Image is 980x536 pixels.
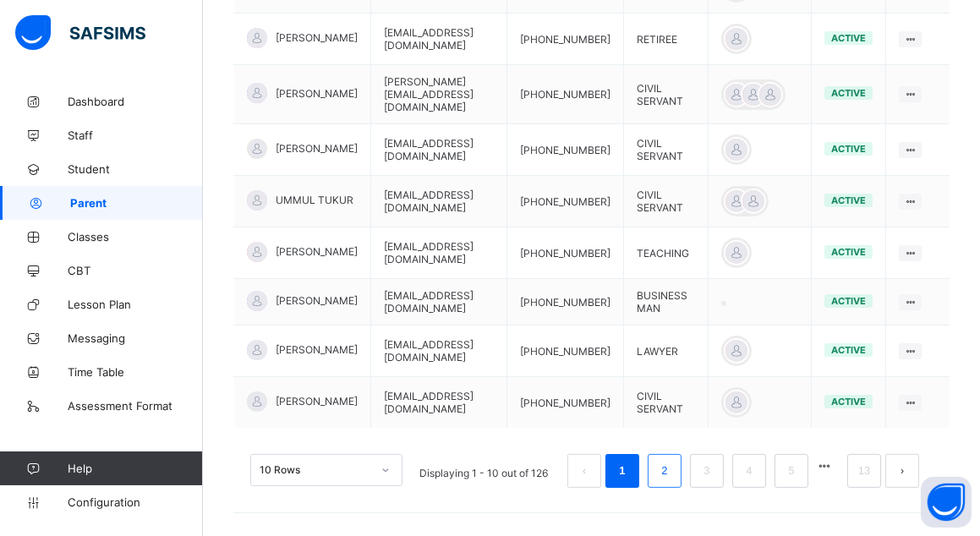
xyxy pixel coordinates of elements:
[276,245,358,258] span: [PERSON_NAME]
[276,395,358,407] span: [PERSON_NAME]
[775,454,808,488] li: 5
[847,454,881,488] li: 13
[68,264,203,277] span: CBT
[507,124,624,176] td: [PHONE_NUMBER]
[783,460,799,482] a: 5
[831,344,866,356] span: active
[507,279,624,325] td: [PHONE_NUMBER]
[276,31,358,44] span: [PERSON_NAME]
[624,14,709,65] td: RETIREE
[407,454,561,488] li: Displaying 1 - 10 out of 126
[507,377,624,429] td: [PHONE_NUMBER]
[276,87,358,100] span: [PERSON_NAME]
[276,343,358,356] span: [PERSON_NAME]
[15,15,145,51] img: safsims
[624,325,709,377] td: LAWYER
[70,196,203,210] span: Parent
[371,279,507,325] td: [EMAIL_ADDRESS][DOMAIN_NAME]
[921,477,972,528] button: Open asap
[567,454,601,488] button: prev page
[371,14,507,65] td: [EMAIL_ADDRESS][DOMAIN_NAME]
[624,377,709,429] td: CIVIL SERVANT
[831,32,866,44] span: active
[690,454,724,488] li: 3
[371,124,507,176] td: [EMAIL_ADDRESS][DOMAIN_NAME]
[68,365,203,379] span: Time Table
[605,454,639,488] li: 1
[831,143,866,155] span: active
[656,460,672,482] a: 2
[831,295,866,307] span: active
[507,176,624,227] td: [PHONE_NUMBER]
[624,279,709,325] td: BUSINESS MAN
[567,454,601,488] li: 上一页
[885,454,919,488] button: next page
[68,462,202,475] span: Help
[68,230,203,243] span: Classes
[68,129,203,142] span: Staff
[68,399,203,413] span: Assessment Format
[276,294,358,307] span: [PERSON_NAME]
[276,194,353,206] span: UMMUL TUKUR
[276,142,358,155] span: [PERSON_NAME]
[624,65,709,124] td: CIVIL SERVANT
[831,396,866,407] span: active
[68,495,202,509] span: Configuration
[68,95,203,108] span: Dashboard
[507,14,624,65] td: [PHONE_NUMBER]
[831,87,866,99] span: active
[732,454,766,488] li: 4
[831,194,866,206] span: active
[371,65,507,124] td: [PERSON_NAME][EMAIL_ADDRESS][DOMAIN_NAME]
[260,464,371,477] div: 10 Rows
[741,460,757,482] a: 4
[371,176,507,227] td: [EMAIL_ADDRESS][DOMAIN_NAME]
[614,460,630,482] a: 1
[507,65,624,124] td: [PHONE_NUMBER]
[831,246,866,258] span: active
[624,176,709,227] td: CIVIL SERVANT
[853,460,875,482] a: 13
[371,325,507,377] td: [EMAIL_ADDRESS][DOMAIN_NAME]
[624,227,709,279] td: TEACHING
[68,331,203,345] span: Messaging
[698,460,714,482] a: 3
[507,227,624,279] td: [PHONE_NUMBER]
[371,377,507,429] td: [EMAIL_ADDRESS][DOMAIN_NAME]
[885,454,919,488] li: 下一页
[68,298,203,311] span: Lesson Plan
[68,162,203,176] span: Student
[813,454,836,478] li: 向后 5 页
[507,325,624,377] td: [PHONE_NUMBER]
[648,454,682,488] li: 2
[624,124,709,176] td: CIVIL SERVANT
[371,227,507,279] td: [EMAIL_ADDRESS][DOMAIN_NAME]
